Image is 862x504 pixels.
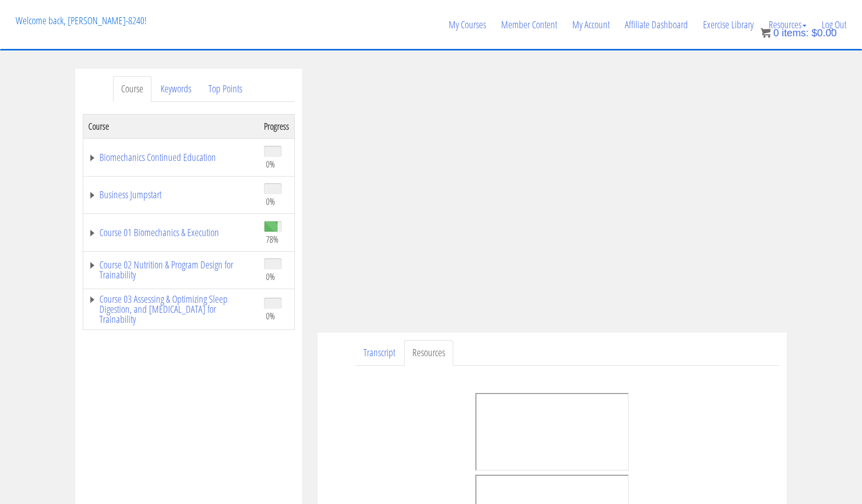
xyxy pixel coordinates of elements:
[814,1,854,49] a: Log Out
[404,340,453,366] a: Resources
[761,28,771,38] img: icon11.png
[266,271,275,282] span: 0%
[200,76,250,102] a: Top Points
[266,158,275,170] span: 0%
[812,27,837,38] bdi: 0.00
[113,76,151,102] a: Course
[83,114,259,138] th: Course
[773,27,779,38] span: 0
[355,340,403,366] a: Transcript
[88,294,254,324] a: Course 03 Assessing & Optimizing Sleep Digestion, and [MEDICAL_DATA] for Trainability
[266,234,279,245] span: 78%
[565,1,617,49] a: My Account
[782,27,809,38] span: items:
[8,1,154,41] p: Welcome back, [PERSON_NAME]-8240!
[266,196,275,207] span: 0%
[266,310,275,321] span: 0%
[812,27,817,38] span: $
[88,152,254,162] a: Biomechanics Continued Education
[88,260,254,280] a: Course 02 Nutrition & Program Design for Trainability
[259,114,295,138] th: Progress
[88,190,254,200] a: Business Jumpstart
[761,27,837,38] a: 0 items: $0.00
[617,1,695,49] a: Affiliate Dashboard
[441,1,494,49] a: My Courses
[761,1,814,49] a: Resources
[494,1,565,49] a: Member Content
[88,228,254,238] a: Course 01 Biomechanics & Execution
[152,76,199,102] a: Keywords
[695,1,761,49] a: Exercise Library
